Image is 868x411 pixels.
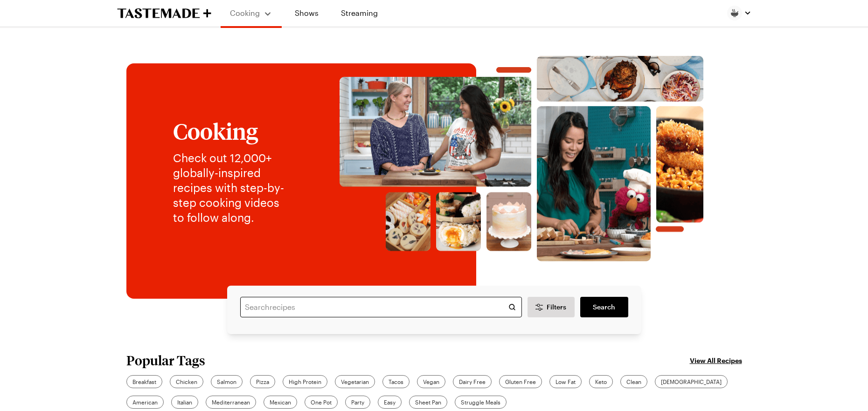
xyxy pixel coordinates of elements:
[727,6,742,21] img: Profile picture
[289,377,321,386] span: High Protein
[311,398,332,406] span: One Pot
[171,396,198,409] a: Italian
[270,398,291,406] span: Mexican
[595,377,607,386] span: Keto
[117,8,211,19] a: To Tastemade Home Page
[132,377,156,386] span: Breakfast
[461,398,500,406] span: Struggle Meals
[455,396,507,409] a: Struggle Meals
[528,297,575,317] button: Desktop filters
[580,297,628,317] a: filters
[727,6,751,21] button: Profile picture
[384,398,396,406] span: Easy
[417,375,445,388] a: Vegan
[549,375,582,388] a: Low Fat
[415,398,441,406] span: Sheet Pan
[211,375,243,388] a: Salmon
[453,375,492,388] a: Dairy Free
[230,8,260,17] span: Cooking
[378,396,402,409] a: Easy
[206,396,256,409] a: Mediterranean
[177,398,192,406] span: Italian
[655,375,728,388] a: [DEMOGRAPHIC_DATA]
[351,398,364,406] span: Party
[620,375,647,388] a: Clean
[173,151,292,225] p: Check out 12,000+ globally-inspired recipes with step-by-step cooking videos to follow along.
[589,375,613,388] a: Keto
[311,56,733,261] img: Explore recipes
[547,302,566,312] span: Filters
[341,377,369,386] span: Vegetarian
[173,119,292,143] h1: Cooking
[593,302,615,312] span: Search
[423,377,439,386] span: Vegan
[409,396,447,409] a: Sheet Pan
[126,396,164,409] a: American
[264,396,297,409] a: Mexican
[345,396,370,409] a: Party
[556,377,576,386] span: Low Fat
[499,375,542,388] a: Gluten Free
[250,375,275,388] a: Pizza
[217,377,236,386] span: Salmon
[212,398,250,406] span: Mediterranean
[389,377,403,386] span: Tacos
[382,375,410,388] a: Tacos
[126,375,162,388] a: Breakfast
[283,375,327,388] a: High Protein
[626,377,641,386] span: Clean
[132,398,158,406] span: American
[505,377,536,386] span: Gluten Free
[305,396,338,409] a: One Pot
[256,377,269,386] span: Pizza
[230,4,272,22] button: Cooking
[170,375,203,388] a: Chicken
[335,375,375,388] a: Vegetarian
[690,355,742,365] a: View All Recipes
[661,377,722,386] span: [DEMOGRAPHIC_DATA]
[176,377,197,386] span: Chicken
[126,353,205,368] h2: Popular Tags
[459,377,486,386] span: Dairy Free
